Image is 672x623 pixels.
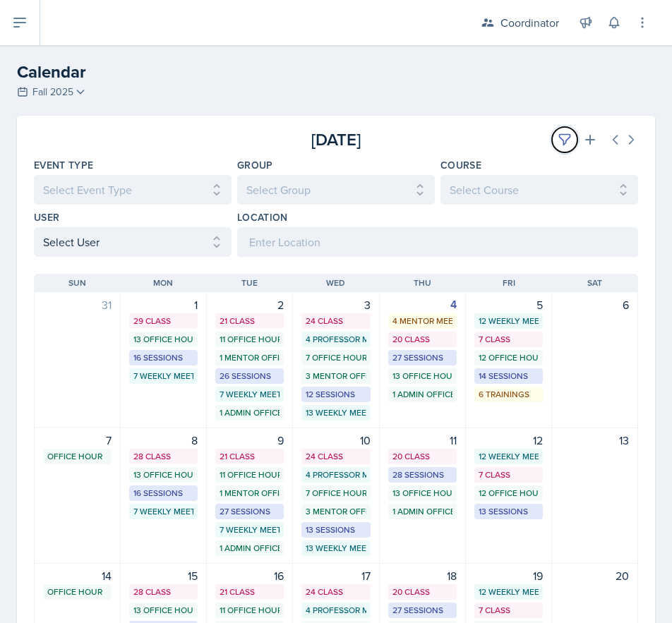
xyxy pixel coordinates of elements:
div: 31 [43,296,112,313]
div: 11 [388,432,457,449]
h2: Calendar [17,59,655,85]
div: 12 Office Hours [479,487,539,500]
div: 13 Sessions [306,524,366,536]
label: Location [237,210,288,224]
input: Enter Location [237,227,638,257]
div: 12 Weekly Meetings [479,586,539,598]
span: Sat [587,277,602,289]
div: 7 [43,432,112,449]
div: 7 Office Hours [306,351,366,364]
div: 7 Class [479,333,539,346]
div: 13 Weekly Meetings [306,542,366,555]
div: 4 Mentor Meetings [392,315,452,327]
span: Tue [241,277,258,289]
div: 7 Weekly Meetings [220,524,280,536]
div: 13 Weekly Meetings [306,406,366,419]
div: 5 [474,296,543,313]
div: 28 Class [133,586,193,598]
div: 28 Class [133,450,193,463]
div: 12 Office Hours [479,351,539,364]
span: Mon [153,277,173,289]
div: 28 Sessions [392,468,452,481]
div: 1 Admin Office Hour [392,388,452,401]
div: 7 Class [479,604,539,617]
div: 1 Admin Office Hour [220,542,280,555]
div: 6 [560,296,629,313]
span: Fri [503,277,515,289]
div: 12 Sessions [306,388,366,401]
div: 1 Admin Office Hour [392,505,452,518]
div: Office Hour [47,586,107,598]
div: 4 Professor Meetings [306,604,366,617]
label: Group [237,158,273,172]
div: 29 Class [133,315,193,327]
div: 20 Class [392,586,452,598]
div: 13 Office Hours [392,487,452,500]
div: 9 [215,432,284,449]
div: 6 Trainings [479,388,539,401]
div: 14 [43,567,112,584]
div: 7 Weekly Meetings [220,388,280,401]
div: 21 Class [220,315,280,327]
div: 11 Office Hours [220,604,280,617]
div: 7 Office Hours [306,487,366,500]
div: 24 Class [306,586,366,598]
div: 20 [560,567,629,584]
div: 13 Office Hours [133,468,193,481]
div: 12 Weekly Meetings [479,450,539,463]
div: 15 [129,567,198,584]
div: 8 [129,432,198,449]
div: 20 Class [392,333,452,346]
div: 16 Sessions [133,351,193,364]
div: 20 Class [392,450,452,463]
div: 11 Office Hours [220,468,280,481]
div: 10 [301,432,370,449]
label: User [34,210,59,224]
div: 3 [301,296,370,313]
div: 19 [474,567,543,584]
div: 16 [215,567,284,584]
span: Thu [414,277,431,289]
div: 27 Sessions [392,604,452,617]
div: 13 Office Hours [133,604,193,617]
div: 12 [474,432,543,449]
div: 4 Professor Meetings [306,333,366,346]
span: Sun [68,277,86,289]
div: [DATE] [235,127,436,152]
div: 12 Weekly Meetings [479,315,539,327]
div: 13 [560,432,629,449]
div: 1 Mentor Office Hour [220,487,280,500]
div: 1 [129,296,198,313]
div: 26 Sessions [220,370,280,382]
div: 13 Office Hours [133,333,193,346]
div: 7 Weekly Meetings [133,370,193,382]
div: 18 [388,567,457,584]
div: 3 Mentor Office Hours [306,370,366,382]
div: 27 Sessions [392,351,452,364]
div: 21 Class [220,586,280,598]
div: Coordinator [500,14,559,31]
div: Office Hour [47,450,107,463]
div: 17 [301,567,370,584]
div: 7 Weekly Meetings [133,505,193,518]
span: Fall 2025 [32,85,73,99]
label: Course [440,158,481,172]
div: 24 Class [306,450,366,463]
div: 21 Class [220,450,280,463]
span: Wed [326,277,345,289]
div: 4 Professor Meetings [306,468,366,481]
div: 1 Admin Office Hour [220,406,280,419]
div: 7 Class [479,468,539,481]
div: 27 Sessions [220,505,280,518]
div: 14 Sessions [479,370,539,382]
div: 1 Mentor Office Hour [220,351,280,364]
div: 11 Office Hours [220,333,280,346]
div: 24 Class [306,315,366,327]
div: 16 Sessions [133,487,193,500]
div: 13 Sessions [479,505,539,518]
div: 13 Office Hours [392,370,452,382]
div: 4 [388,296,457,313]
div: 3 Mentor Office Hours [306,505,366,518]
label: Event Type [34,158,94,172]
div: 2 [215,296,284,313]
